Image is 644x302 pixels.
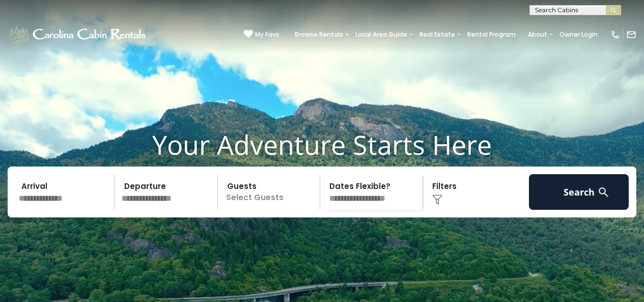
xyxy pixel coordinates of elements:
p: Select Guests [221,174,320,210]
a: My Favs [244,30,279,40]
img: mail-regular-white.png [626,30,636,40]
a: Rental Program [462,28,521,42]
button: Search [529,174,629,210]
img: White-1-1-2.png [8,24,149,45]
img: search-regular-white.png [597,186,610,199]
a: Local Area Guide [350,28,412,42]
img: filter--v1.png [432,195,442,205]
span: My Favs [255,30,279,39]
a: Owner Login [554,28,603,42]
a: Browse Rentals [290,28,348,42]
a: Real Estate [414,28,460,42]
img: phone-regular-white.png [610,30,621,40]
a: About [523,28,552,42]
h1: Your Adventure Starts Here [8,129,636,160]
